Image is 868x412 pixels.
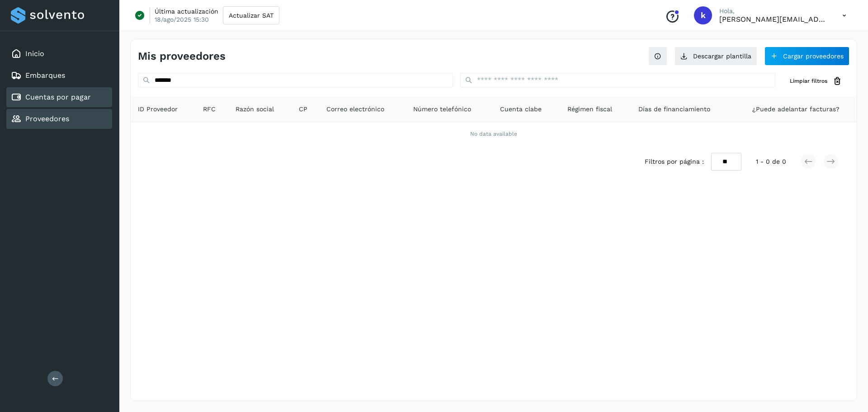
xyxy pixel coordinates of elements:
[6,44,112,64] div: Inicio
[138,104,178,114] span: ID Proveedor
[567,104,612,114] span: Régimen fiscal
[223,6,279,24] button: Actualizar SAT
[756,157,786,166] span: 1 - 0 de 0
[203,104,216,114] span: RFC
[236,104,274,114] span: Razón social
[6,109,112,129] div: Proveedores
[752,104,840,114] span: ¿Puede adelantar facturas?
[500,104,542,114] span: Cuenta clabe
[6,66,112,85] div: Embarques
[229,12,274,19] span: Actualizar SAT
[138,50,226,63] h4: Mis proveedores
[413,104,471,114] span: Número telefónico
[783,73,849,90] button: Limpiar filtros
[155,15,209,24] p: 18/ago/2025 15:30
[25,114,69,123] a: Proveedores
[719,15,828,24] p: karen.saucedo@53cargo.com
[790,77,827,85] span: Limpiar filtros
[25,93,91,101] a: Cuentas por pagar
[645,157,704,166] span: Filtros por página :
[6,87,112,107] div: Cuentas por pagar
[764,47,849,66] button: Cargar proveedores
[638,104,710,114] span: Días de financiamiento
[25,49,44,58] a: Inicio
[155,7,218,15] p: Última actualización
[675,47,757,66] button: Descargar plantilla
[25,71,65,80] a: Embarques
[131,122,857,146] td: No data available
[299,104,307,114] span: CP
[326,104,384,114] span: Correo electrónico
[719,7,828,15] p: Hola,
